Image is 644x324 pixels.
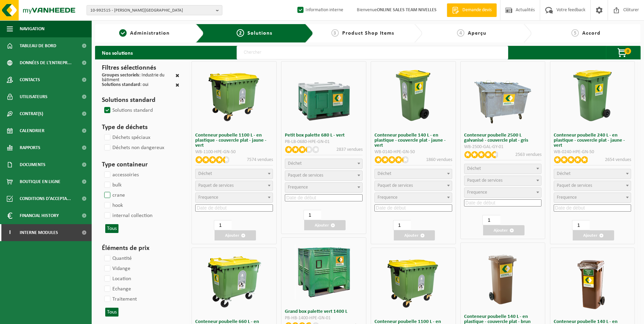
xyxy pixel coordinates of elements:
div: WB-0240-HPE-GN-50 [554,150,631,155]
button: 10-992515 - [PERSON_NAME][GEOGRAPHIC_DATA] [87,5,222,15]
h3: Type de déchets [102,122,179,132]
button: Ajouter [304,220,346,230]
h2: Nos solutions [95,46,140,59]
span: Interne modules [20,224,58,241]
span: Contacts [20,71,40,88]
span: 4 [457,29,464,37]
button: Ajouter [394,230,435,240]
a: 3Product Shop Items [317,29,409,37]
span: Utilisateurs [20,88,48,105]
span: Frequence [198,195,218,200]
span: Tableau de bord [20,37,56,54]
span: 3 [331,29,339,37]
span: Navigation [20,20,44,37]
label: Déchets non dangereux [103,143,164,153]
input: Date de début [374,204,452,212]
span: 5 [571,29,579,37]
span: Administration [130,31,170,36]
h3: Filtres sélectionnés [102,63,179,73]
span: 10-992515 - [PERSON_NAME][GEOGRAPHIC_DATA] [90,5,213,16]
span: 1 [119,29,127,37]
div: : Industrie du bâtiment [102,73,176,83]
input: Date de début [464,199,542,206]
span: Déchet [198,171,212,176]
img: WB-0240-HPE-GN-50 [564,67,621,124]
label: Traitement [103,294,137,304]
span: Solutions [247,31,272,36]
span: 2 [237,29,244,37]
span: Solutions standard [102,82,140,87]
button: Tous [105,224,118,233]
h3: Grand box palette vert 1400 L [285,309,363,314]
button: Ajouter [573,230,614,240]
img: WB-0140-HPE-BN-06 [564,253,621,311]
a: Demande devis [447,3,497,17]
input: 1 [393,220,411,230]
p: 1860 vendues [426,156,452,163]
div: PB-HB-1400-HPE-GN-01 [285,316,363,321]
a: 4Aperçu [426,29,518,37]
label: crane [103,190,125,200]
label: Vidange [103,264,130,274]
div: WB-0140-HPE-GN-50 [374,150,452,155]
input: Date de début [195,204,273,212]
a: 2Solutions [209,29,299,37]
span: Frequence [467,190,487,195]
span: Financial History [20,207,59,224]
h3: Conteneur poubelle 1100 L - en plastique - couvercle plat - jaune - vert [195,133,273,148]
button: Tous [105,308,118,317]
input: 1 [572,220,590,230]
span: Calendrier [20,122,44,139]
label: accessoiries [103,170,139,180]
span: Documents [20,156,45,173]
label: bulk [103,180,122,190]
span: Paquet de services [557,183,592,188]
span: Paquet de services [378,183,413,188]
button: Ajouter [215,230,256,240]
span: Déchet [557,171,571,176]
label: Solutions standard [103,105,153,115]
span: Aperçu [468,31,486,36]
h3: Solutions standard [102,95,179,105]
button: Ajouter [483,225,525,235]
img: PB-LB-0680-HPE-GN-01 [295,67,353,124]
p: 2837 vendues [336,146,363,153]
span: Boutique en ligne [20,173,60,190]
span: Frequence [378,195,398,200]
h3: Type containeur [102,160,179,170]
h3: Conteneur poubelle 140 L - en plastique - couvercle plat - jaune - vert [374,133,452,148]
a: 5Accord [535,29,637,37]
h3: Conteneur poubelle 2500 L galvanisé - couvercle plat - gris [464,133,542,143]
img: WB-1100-HPE-GN-51 [384,253,442,311]
span: 0 [624,48,631,54]
span: I [7,224,13,241]
div: : oui [102,83,148,88]
span: Frequence [557,195,577,200]
img: WB-2500-GAL-GY-01 [474,67,532,124]
span: Données de l'entrepr... [20,54,72,71]
p: 2563 vendues [515,151,541,158]
input: 1 [303,210,321,220]
span: Déchet [288,161,302,166]
img: WB-0660-HPE-GN-50 [205,253,263,311]
span: Déchet [378,171,391,176]
label: Déchets spéciaux [103,132,150,143]
span: Paquet de services [288,173,323,178]
label: hook [103,200,123,211]
img: WB-1100-HPE-GN-50 [205,67,263,124]
div: WB-1100-HPE-GN-50 [195,150,273,155]
span: Frequence [288,185,308,190]
span: Paquet de services [467,178,502,183]
label: Information interne [296,5,343,15]
span: Demande devis [461,7,493,14]
span: Product Shop Items [342,31,394,36]
input: Date de début [285,194,363,201]
label: internal collection [103,211,152,221]
input: Date de début [554,204,631,212]
span: Groupes sectoriels [102,73,139,78]
span: Paquet de services [198,183,234,188]
input: Chercher [237,46,508,59]
input: 1 [214,220,232,230]
label: Location [103,274,131,284]
img: PB-HB-1400-HPE-GN-01 [295,243,353,301]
